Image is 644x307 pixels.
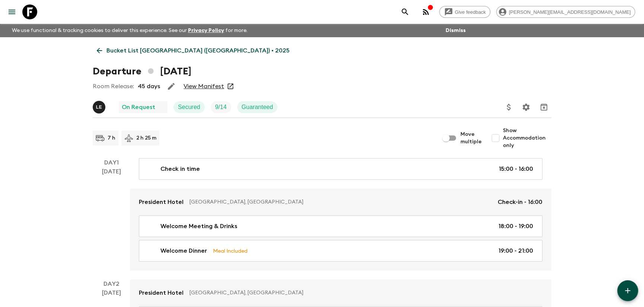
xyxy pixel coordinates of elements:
[139,158,542,180] a: Check in time15:00 - 16:00
[102,167,121,271] div: [DATE]
[130,279,551,306] a: President Hotel[GEOGRAPHIC_DATA], [GEOGRAPHIC_DATA]
[93,43,294,58] a: Bucket List [GEOGRAPHIC_DATA] ([GEOGRAPHIC_DATA]) • 2025
[498,198,542,207] p: Check-in - 16:00
[505,9,635,15] span: [PERSON_NAME][EMAIL_ADDRESS][DOMAIN_NAME]
[499,164,533,173] p: 15:00 - 16:00
[215,103,227,112] p: 9 / 14
[398,4,412,19] button: search adventures
[93,103,107,109] span: Leslie Edgar
[211,101,231,113] div: Trip Fill
[178,103,200,112] p: Secured
[138,82,160,91] p: 45 days
[503,127,551,149] span: Show Accommodation only
[184,83,224,90] a: View Manifest
[139,240,542,262] a: Welcome DinnerMeal Included19:00 - 21:00
[160,164,200,173] p: Check in time
[93,64,191,79] h1: Departure [DATE]
[130,189,551,215] a: President Hotel[GEOGRAPHIC_DATA], [GEOGRAPHIC_DATA]Check-in - 16:00
[93,82,134,91] p: Room Release:
[501,100,516,115] button: Update Price, Early Bird Discount and Costs
[519,100,533,115] button: Settings
[93,279,130,288] p: Day 2
[139,288,184,297] p: President Hotel
[496,6,635,18] div: [PERSON_NAME][EMAIL_ADDRESS][DOMAIN_NAME]
[108,134,115,142] p: 7 h
[136,134,156,142] p: 2 h 25 m
[96,104,102,110] p: L E
[4,4,19,19] button: menu
[9,24,251,37] p: We use functional & tracking cookies to deliver this experience. See our for more.
[451,9,490,15] span: Give feedback
[106,46,290,55] p: Bucket List [GEOGRAPHIC_DATA] ([GEOGRAPHIC_DATA]) • 2025
[460,131,482,145] span: Move multiple
[160,246,207,255] p: Welcome Dinner
[93,101,107,113] button: LE
[536,100,551,115] button: Archive (Completed, Cancelled or Unsynced Departures only)
[242,103,273,112] p: Guaranteed
[93,158,130,167] p: Day 1
[498,246,533,255] p: 19:00 - 21:00
[189,198,492,206] p: [GEOGRAPHIC_DATA], [GEOGRAPHIC_DATA]
[160,222,237,231] p: Welcome Meeting & Drinks
[439,6,490,18] a: Give feedback
[173,101,205,113] div: Secured
[189,289,536,297] p: [GEOGRAPHIC_DATA], [GEOGRAPHIC_DATA]
[498,222,533,231] p: 18:00 - 19:00
[139,215,542,237] a: Welcome Meeting & Drinks18:00 - 19:00
[213,247,248,255] p: Meal Included
[139,198,184,207] p: President Hotel
[444,25,468,36] button: Dismiss
[122,103,155,112] p: On Request
[188,28,224,33] a: Privacy Policy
